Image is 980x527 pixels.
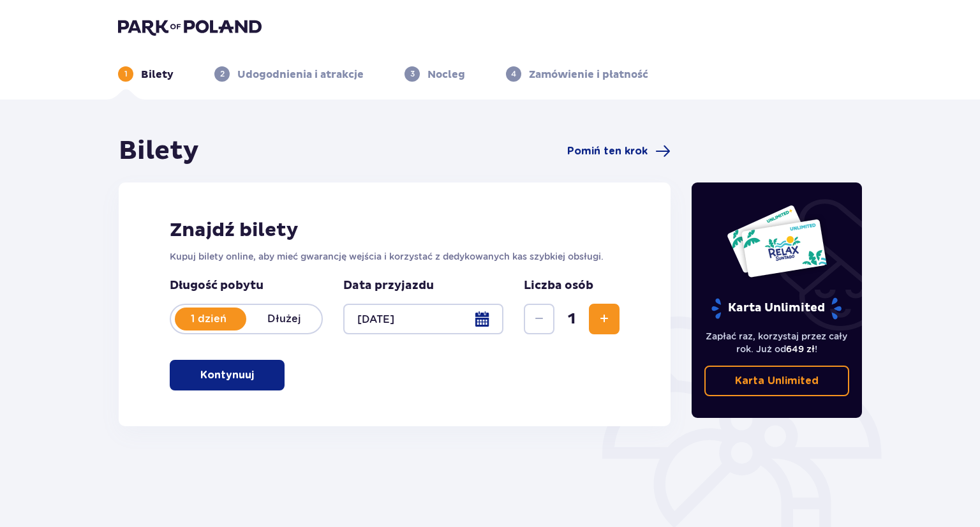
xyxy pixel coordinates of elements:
a: Karta Unlimited [704,366,850,396]
span: 1 [557,309,586,329]
p: Nocleg [427,68,465,82]
div: 2Udogodnienia i atrakcje [214,66,364,82]
p: Kontynuuj [200,368,254,382]
p: 3 [410,68,415,80]
div: 1Bilety [118,66,174,82]
p: Zapłać raz, korzystaj przez cały rok. Już od ! [704,330,850,355]
p: Karta Unlimited [710,297,843,320]
p: Data przyjazdu [343,278,434,293]
img: Dwie karty całoroczne do Suntago z napisem 'UNLIMITED RELAX', na białym tle z tropikalnymi liśćmi... [726,204,828,278]
p: 4 [511,68,516,80]
button: Zwiększ [589,304,620,334]
p: Liczba osób [524,278,593,293]
p: Kupuj bilety online, aby mieć gwarancję wejścia i korzystać z dedykowanych kas szybkiej obsługi. [170,250,620,263]
p: Karta Unlimited [735,374,819,388]
span: Pomiń ten krok [567,144,648,158]
p: Dłużej [246,312,322,326]
h1: Bilety [119,135,199,167]
span: 649 zł [786,344,815,354]
h2: Znajdź bilety [170,218,620,242]
p: 1 dzień [171,312,246,326]
p: Udogodnienia i atrakcje [237,68,364,82]
p: Bilety [141,68,174,82]
div: 4Zamówienie i płatność [506,66,648,82]
a: Pomiń ten krok [567,144,671,159]
p: 2 [220,68,225,80]
div: 3Nocleg [405,66,465,82]
button: Kontynuuj [170,360,285,390]
p: Zamówienie i płatność [529,68,648,82]
p: 1 [124,68,128,80]
img: Park of Poland logo [118,18,262,36]
p: Długość pobytu [170,278,323,293]
button: Zmniejsz [524,304,554,334]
